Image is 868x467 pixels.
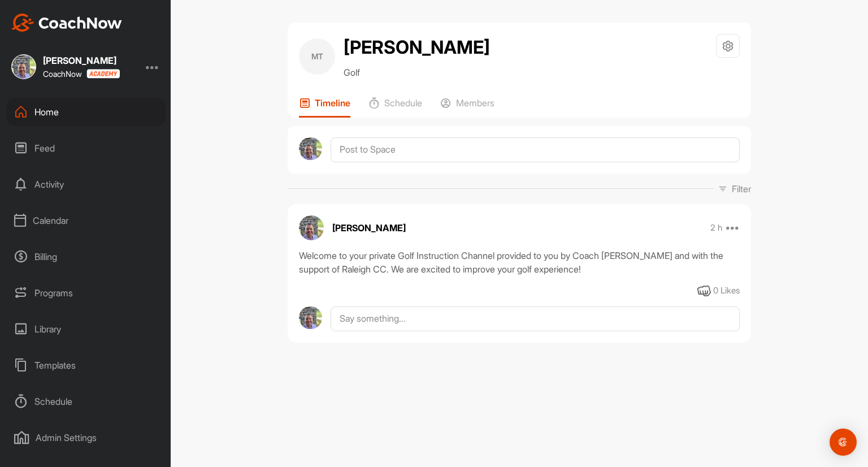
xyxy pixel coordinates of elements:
div: [PERSON_NAME] [43,56,120,65]
img: CoachNow acadmey [86,69,120,79]
h2: [PERSON_NAME] [344,34,490,61]
div: Welcome to your private Golf Instruction Channel provided to you by Coach [PERSON_NAME] and with ... [299,249,740,276]
div: Feed [6,134,166,162]
p: Filter [732,182,751,196]
div: Billing [6,243,166,271]
div: Programs [6,279,166,307]
div: CoachNow [43,69,120,79]
p: 2 h [710,222,722,233]
img: CoachNow [11,14,122,32]
img: square_07a3156b73d8f64f777990daa6ac72da.jpg [11,54,36,79]
p: Schedule [384,97,422,109]
p: Members [456,97,494,109]
div: Admin Settings [6,423,166,452]
div: Schedule [6,387,166,416]
img: avatar [299,137,322,161]
img: avatar [299,306,322,330]
p: Timeline [315,97,350,109]
div: MT [299,38,335,75]
p: [PERSON_NAME] [332,221,406,235]
div: Templates [6,351,166,379]
div: Home [6,98,166,126]
div: Activity [6,170,166,198]
div: 0 Likes [713,284,740,297]
div: Open Intercom Messenger [830,429,857,456]
div: Library [6,315,166,343]
div: Calendar [6,206,166,235]
p: Golf [344,66,490,79]
img: avatar [299,215,324,240]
